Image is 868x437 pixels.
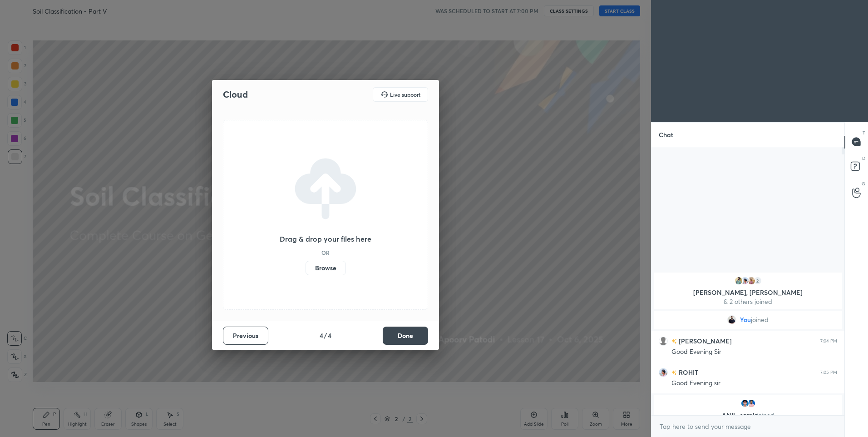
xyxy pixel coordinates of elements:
span: joined [751,316,769,323]
p: T [863,129,865,136]
div: Good Evening sir [671,379,837,388]
img: d21da94f15524644afd49c500b763883.23113454_3 [740,399,750,408]
button: Done [383,327,428,345]
img: 1f83dd5ecca0447fb8ea279416639fcc.jpg [659,367,668,377]
div: grid [651,271,844,415]
img: default.png [659,336,668,345]
h2: Cloud [223,89,248,100]
span: joined [757,411,774,419]
p: G [862,180,865,187]
h4: / [324,331,327,340]
h3: Drag & drop your files here [280,235,371,243]
img: 3a38f146e3464b03b24dd93f76ec5ac5.jpg [727,315,736,324]
img: no-rating-badge.077c3623.svg [671,370,677,375]
img: 3 [734,276,743,285]
h4: 4 [328,331,331,340]
img: c14c019b8a2646dab65fb16bba351c4d.jpg [747,399,756,408]
h6: [PERSON_NAME] [677,336,732,346]
div: 7:05 PM [820,369,837,375]
img: c186aaa793624610b708eb78cdc9b798.jpg [747,276,756,285]
button: Previous [223,327,268,345]
h5: OR [321,250,330,255]
h4: 4 [320,331,323,340]
p: & 2 others joined [659,298,837,305]
p: [PERSON_NAME], [PERSON_NAME] [659,289,837,296]
p: D [862,155,865,162]
div: 7:04 PM [820,338,837,343]
p: Chat [651,123,681,147]
div: Good Evening Sir [671,348,837,357]
p: ANIL, samir [659,412,837,419]
h6: ROHIT [677,367,698,377]
span: You [740,316,751,323]
div: 2 [753,276,762,285]
img: 1f83dd5ecca0447fb8ea279416639fcc.jpg [740,276,750,285]
h5: Live support [390,92,420,97]
img: no-rating-badge.077c3623.svg [671,339,677,344]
